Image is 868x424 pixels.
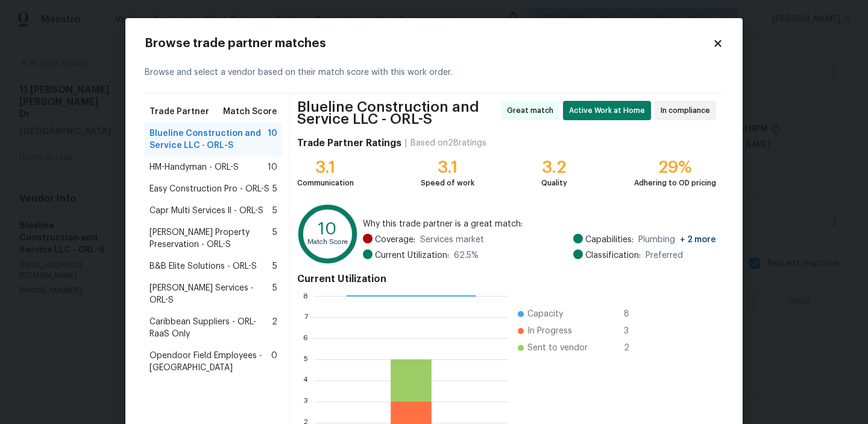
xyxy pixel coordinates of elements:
span: 5 [272,205,277,217]
text: 3 [304,398,308,405]
span: Capr Multi Services ll - ORL-S [149,205,263,217]
text: 4 [303,377,308,384]
span: Opendoor Field Employees - [GEOGRAPHIC_DATA] [149,350,271,374]
span: Blueline Construction and Service LLC - ORL-S [149,127,268,152]
span: 5 [272,282,277,306]
span: Why this trade partner is a great match: [363,218,716,230]
span: Caribbean Suppliers - ORL-RaaS Only [149,316,272,340]
span: Current Utilization: [375,249,449,262]
h4: Trade Partner Ratings [297,137,401,149]
span: 5 [272,226,277,251]
span: 10 [268,127,277,152]
span: 62.5 % [454,249,479,262]
span: Blueline Construction and Service LLC - ORL-S [297,101,497,125]
div: 3.1 [421,161,474,173]
span: Services market [420,234,484,246]
text: 10 [318,220,337,237]
span: [PERSON_NAME] Services - ORL-S [149,282,272,306]
div: Browse and select a vendor based on their match score with this work order. [145,52,723,94]
text: 8 [303,292,308,300]
span: 2 [624,342,643,354]
span: Capabilities: [585,234,634,246]
span: Preferred [646,249,683,262]
span: 2 [272,316,277,340]
span: Easy Construction Pro - ORL-S [149,183,269,195]
div: Based on 28 ratings [410,137,486,149]
span: [PERSON_NAME] Property Preservation - ORL-S [149,226,272,251]
text: 5 [304,356,308,363]
span: + 2 more [680,236,716,244]
text: Match Score [307,239,348,245]
span: In Progress [527,325,572,337]
div: 3.1 [297,161,354,173]
span: Plumbing [638,234,716,246]
span: Trade Partner [149,106,209,118]
span: Classification: [585,249,641,262]
span: Capacity [527,308,563,320]
span: 10 [268,161,277,173]
span: In compliance [661,104,715,117]
span: Great match [507,104,558,117]
div: Speed of work [421,177,474,189]
div: | [401,137,410,149]
h2: Browse trade partner matches [145,37,712,50]
span: 8 [624,308,643,320]
h4: Current Utilization [297,273,716,285]
span: B&B Elite Solutions - ORL-S [149,260,257,272]
span: 3 [624,325,643,337]
span: HM-Handyman - ORL-S [149,161,239,173]
span: Match Score [223,106,277,118]
div: Communication [297,177,354,189]
span: Active Work at Home [569,104,650,117]
span: Sent to vendor [527,342,588,354]
div: 29% [634,161,716,173]
div: Adhering to OD pricing [634,177,716,189]
div: Quality [541,177,567,189]
text: 7 [304,313,308,321]
span: Coverage: [375,234,415,246]
span: 0 [271,350,277,374]
div: 3.2 [541,161,567,173]
span: 5 [272,260,277,272]
text: 6 [303,335,308,342]
span: 5 [272,183,277,195]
